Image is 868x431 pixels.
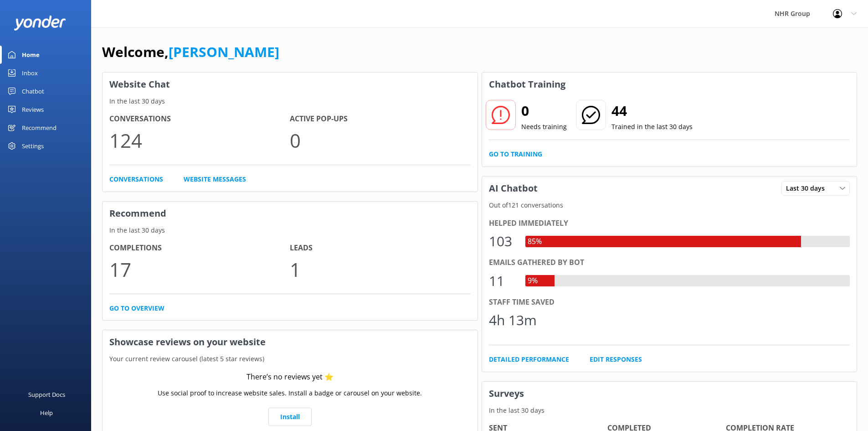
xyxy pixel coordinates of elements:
div: Helped immediately [489,218,850,229]
h3: AI Chatbot [482,177,544,200]
h2: 0 [521,100,567,122]
div: Help [40,404,53,422]
div: 4h 13m [489,309,537,331]
h1: Welcome, [102,41,279,63]
div: 85% [525,236,544,248]
h2: 44 [611,100,693,122]
a: Detailed Performance [489,354,569,364]
div: Settings [22,137,44,155]
h3: Recommend [103,202,478,225]
img: yonder-white-logo.png [14,16,66,31]
a: Conversations [109,174,163,184]
div: Staff time saved [489,296,850,308]
div: Inbox [22,64,38,82]
p: Your current review carousel (latest 5 star reviews) [103,354,478,364]
div: Reviews [22,100,44,119]
p: 17 [109,254,290,285]
div: Chatbot [22,82,44,100]
div: 103 [489,230,516,252]
h4: Conversations [109,113,290,125]
p: 1 [290,254,470,285]
p: In the last 30 days [482,405,857,415]
a: Edit Responses [590,354,642,364]
a: Go to Training [489,149,542,159]
p: Use social proof to increase website sales. Install a badge or carousel on your website. [158,388,422,398]
p: In the last 30 days [103,225,478,235]
p: Out of 121 conversations [482,200,857,210]
a: Install [268,408,312,426]
a: Go to overview [109,303,164,313]
div: Support Docs [28,385,65,404]
p: 0 [290,125,470,156]
div: Recommend [22,119,56,137]
div: Home [22,46,40,64]
a: [PERSON_NAME] [169,42,279,61]
h3: Website Chat [103,73,478,96]
h4: Active Pop-ups [290,113,470,125]
h4: Completions [109,242,290,254]
div: 11 [489,270,516,292]
h3: Chatbot Training [482,73,572,96]
p: 124 [109,125,290,156]
div: There’s no reviews yet ⭐ [247,371,334,383]
h3: Showcase reviews on your website [103,330,478,354]
h3: Surveys [482,382,857,405]
div: 9% [525,275,540,287]
p: Trained in the last 30 days [611,122,693,132]
p: In the last 30 days [103,96,478,106]
a: Website Messages [184,174,246,184]
div: Emails gathered by bot [489,257,850,269]
p: Needs training [521,122,567,132]
span: Last 30 days [786,183,830,193]
h4: Leads [290,242,470,254]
